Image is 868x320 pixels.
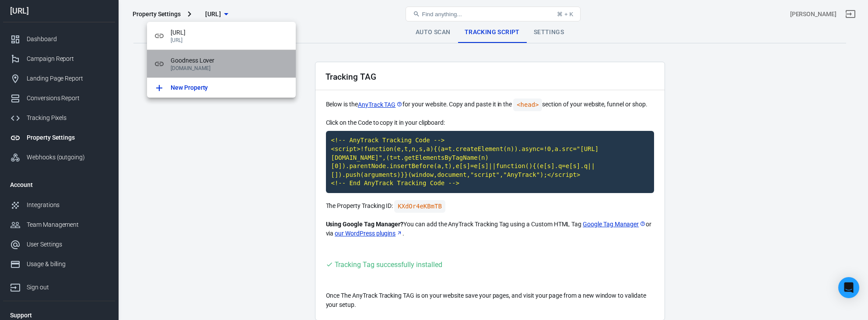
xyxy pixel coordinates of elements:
p: New Property [171,83,208,92]
p: [DOMAIN_NAME] [171,65,289,71]
p: [URL] [171,37,289,43]
div: [URL][URL] [147,22,296,50]
span: Goodness Lover [171,56,289,65]
span: [URL] [171,28,289,37]
div: Goodness Lover[DOMAIN_NAME] [147,50,296,78]
div: Open Intercom Messenger [838,277,859,298]
a: New Property [147,78,296,98]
